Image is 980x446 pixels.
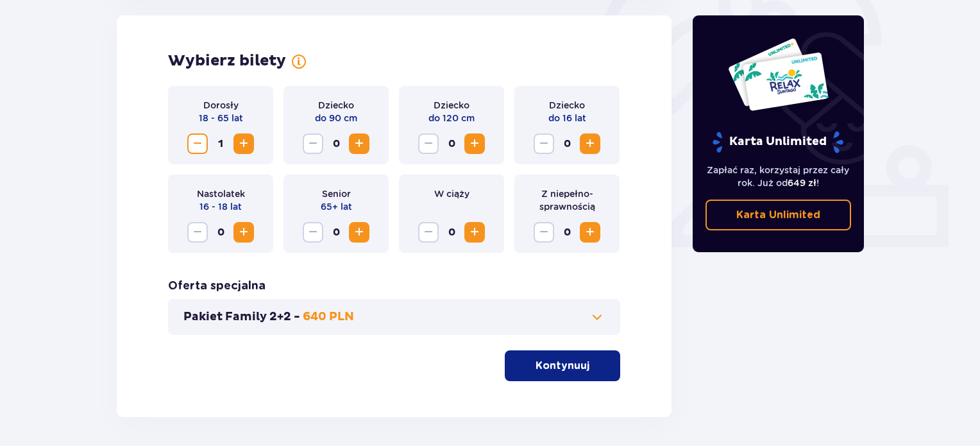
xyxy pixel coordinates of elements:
p: do 16 lat [548,112,586,124]
button: Zmniejsz [187,133,208,154]
p: 16 - 18 lat [199,200,242,213]
p: Nastolatek [197,187,245,200]
button: Kontynuuj [505,350,620,381]
span: 0 [557,222,577,243]
p: Dziecko [434,99,469,112]
p: Dorosły [203,99,239,112]
span: 649 zł [788,178,816,188]
p: do 90 cm [315,112,357,124]
p: Zapłać raz, korzystaj przez cały rok. Już od ! [705,164,852,189]
button: Zmniejsz [534,222,554,243]
button: Zwiększ [349,222,369,243]
p: 65+ lat [321,200,352,213]
button: Zmniejsz [534,133,554,154]
button: Zmniejsz [303,222,323,243]
p: Dziecko [318,99,354,112]
p: Dziecko [549,99,585,112]
p: 640 PLN [303,309,354,325]
p: Kontynuuj [536,359,589,373]
span: 0 [326,222,346,243]
button: Zmniejsz [418,133,439,154]
a: Karta Unlimited [705,200,852,230]
p: Karta Unlimited [736,208,820,222]
span: 0 [441,222,462,243]
h2: Wybierz bilety [168,51,286,71]
button: Zwiększ [464,133,485,154]
span: 0 [210,222,231,243]
button: Zwiększ [349,133,369,154]
p: Senior [322,187,351,200]
button: Pakiet Family 2+2 -640 PLN [183,309,605,325]
button: Zwiększ [233,222,254,243]
button: Zwiększ [464,222,485,243]
h3: Oferta specjalna [168,279,266,294]
button: Zwiększ [580,133,600,154]
button: Zmniejsz [303,133,323,154]
p: do 120 cm [428,112,475,124]
p: Pakiet Family 2+2 - [183,309,300,325]
span: 1 [210,133,231,154]
p: W ciąży [434,187,469,200]
img: Dwie karty całoroczne do Suntago z napisem 'UNLIMITED RELAX', na białym tle z tropikalnymi liśćmi... [727,37,829,112]
p: 18 - 65 lat [199,112,243,124]
button: Zwiększ [233,133,254,154]
p: Z niepełno­sprawnością [525,187,609,213]
button: Zmniejsz [187,222,208,243]
button: Zmniejsz [418,222,439,243]
span: 0 [441,133,462,154]
button: Zwiększ [580,222,600,243]
span: 0 [557,133,577,154]
span: 0 [326,133,346,154]
p: Karta Unlimited [711,131,845,153]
